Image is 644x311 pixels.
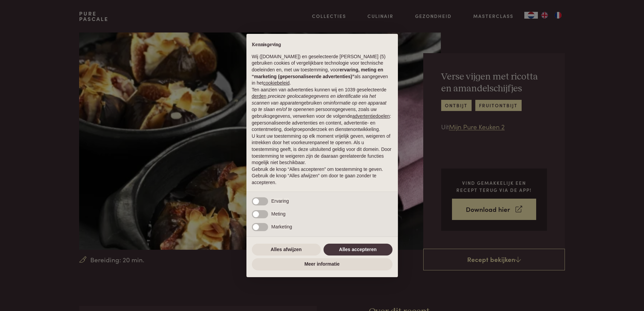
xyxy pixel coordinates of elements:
[252,87,392,133] p: Ten aanzien van advertenties kunnen wij en 1039 geselecteerde gebruiken om en persoonsgegevens, z...
[252,53,392,87] p: Wij ([DOMAIN_NAME]) en geselecteerde [PERSON_NAME] (5) gebruiken cookies of vergelijkbare technol...
[263,80,290,86] a: cookiebeleid
[352,113,390,120] button: advertentiedoelen
[271,211,286,217] span: Meting
[271,198,289,204] span: Ervaring
[252,100,387,112] em: informatie op een apparaat op te slaan en/of te openen
[252,42,392,48] h2: Kennisgeving
[252,244,321,256] button: Alles afwijzen
[271,224,292,229] span: Marketing
[324,244,392,256] button: Alles accepteren
[252,93,267,100] button: derden
[252,133,392,166] p: U kunt uw toestemming op elk moment vrijelijk geven, weigeren of intrekken door het voorkeurenpan...
[252,166,392,186] p: Gebruik de knop “Alles accepteren” om toestemming te geven. Gebruik de knop “Alles afwijzen” om d...
[252,258,392,270] button: Meer informatie
[252,93,376,106] em: precieze geolocatiegegevens en identificatie via het scannen van apparaten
